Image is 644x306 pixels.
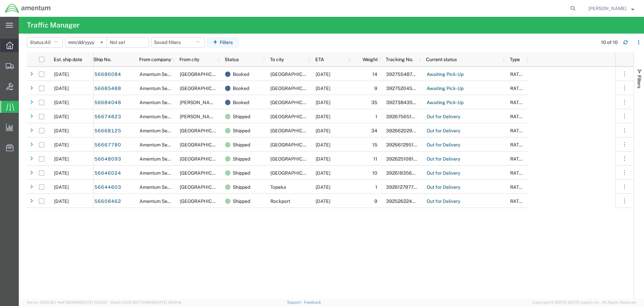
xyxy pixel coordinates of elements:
a: Out for Delivery [426,112,461,122]
button: Filters [207,37,239,48]
span: Shipped [233,124,250,138]
span: Amentum Services, Inc. [140,128,190,133]
span: Amentum Services, Inc. [140,156,190,162]
span: 34 [371,128,377,133]
span: 35 [371,100,377,105]
span: 09/02/2025 [316,199,330,204]
a: 56685488 [94,83,121,94]
span: RATED [510,142,525,147]
a: 56686084 [94,69,121,80]
button: Status:All [27,37,63,48]
a: Out for Delivery [426,126,461,136]
span: ATLANTA [270,86,318,91]
h4: Traffic Manager [27,17,79,34]
span: Amentum Services, Inc. [140,142,190,147]
span: Ship No. [94,57,111,62]
span: 09/02/2025 [316,114,330,119]
span: Topeka [270,184,286,190]
span: MIAMI [270,128,318,133]
span: Current status [426,57,457,62]
span: RATED [510,114,525,119]
span: Server: 2025.18.0-4e47823f9d1 [27,300,107,304]
span: 09/02/2025 [54,72,69,77]
span: ETA [315,57,324,62]
span: RATED [510,156,525,162]
span: 392675651230 [386,114,420,119]
span: 392752045766 [386,86,421,91]
span: RATED [510,72,525,77]
a: Support [287,300,304,304]
span: Copyright © [DATE]-[DATE] Agistix Inc., All Rights Reserved [533,300,636,305]
span: [DATE] 08:10:16 [155,300,181,304]
span: 9 [374,86,377,91]
img: logo [5,3,51,13]
span: From city [179,57,199,62]
span: Fort Belvoir [180,128,228,133]
a: 56684048 [94,97,121,108]
span: RATED [510,199,525,204]
span: Shipped [233,194,250,208]
button: Saved filters [151,37,205,48]
span: Fort Belvoir [180,170,228,176]
a: 56646024 [94,168,121,179]
span: To city [270,57,284,62]
span: Fort Belvoir [180,142,228,147]
span: Booked [233,95,249,110]
span: PEACHTREE CITY [270,142,318,147]
span: Booked [233,67,249,81]
span: PEACHTREE CITY [270,72,318,77]
span: PEACHTREE CITY [270,156,318,162]
span: Shipped [233,138,250,152]
span: 08/29/2025 [54,142,69,147]
a: Feedback [304,300,321,304]
span: 08/29/2025 [54,128,69,133]
span: Shipped [233,152,250,166]
span: 392618356042 [386,170,421,176]
span: Irving [180,100,218,105]
span: Tracking No. [386,57,413,62]
span: 1 [375,184,377,190]
span: 392661295161 [386,142,419,147]
div: 10 of 10 [601,39,618,46]
span: Amentum Services, Inc. [140,170,190,176]
input: Not set [65,37,107,47]
a: 56667780 [94,140,121,150]
span: 14 [372,72,377,77]
span: Client: 2025.18.0-7346316 [110,300,181,304]
span: 09/08/2025 [316,86,330,91]
a: 56608462 [94,196,121,207]
span: Amentum Services, Inc. [140,199,190,204]
span: Fort Belvoir [180,86,228,91]
span: Fort Belvoir [180,156,228,162]
span: 08/29/2025 [54,114,69,119]
span: 08/28/2025 [54,184,69,190]
span: Fort Belvoir [270,114,318,119]
span: 09/08/2025 [316,72,330,77]
span: 392526224006 [386,199,421,204]
span: Status [225,57,239,62]
span: Shipped [233,180,250,194]
span: 09/02/2025 [316,170,330,176]
span: Filters [637,75,642,88]
a: 56644603 [94,182,121,193]
span: RATED [510,184,525,190]
a: Out for Delivery [426,168,461,179]
span: 09/02/2025 [54,100,69,105]
span: 392612797722 [386,184,419,190]
span: 09/02/2025 [316,156,330,162]
span: All [45,40,51,45]
span: 392738435567 [386,100,421,105]
span: 392662029595 [386,128,421,133]
span: RATED [510,170,525,176]
span: 9 [374,199,377,204]
a: Out for Delivery [426,140,461,150]
span: From company [139,57,171,62]
span: Weight [356,57,378,62]
span: 09/02/2025 [316,128,330,133]
span: Booked [233,81,249,95]
span: Fort Belvoir [180,72,228,77]
span: 392625108172 [386,156,419,162]
a: Out for Delivery [426,154,461,165]
span: 09/03/2025 [316,100,330,105]
span: 09/02/2025 [316,184,330,190]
